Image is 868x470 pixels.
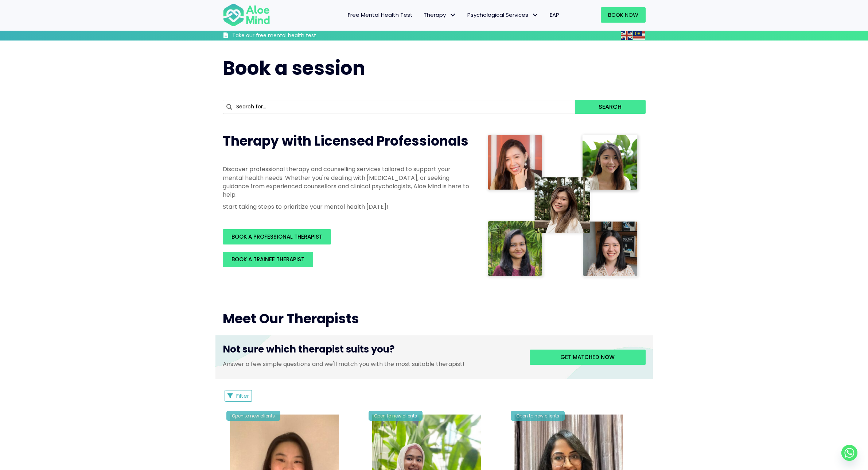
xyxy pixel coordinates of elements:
span: Get matched now [560,353,615,361]
a: Psychological ServicesPsychological Services: submenu [462,7,544,23]
span: Therapy: submenu [448,10,458,20]
a: TherapyTherapy: submenu [418,7,462,23]
span: Therapy [424,11,456,19]
a: Get matched now [530,350,646,365]
h3: Not sure which therapist suits you? [223,343,519,359]
a: BOOK A TRAINEE THERAPIST [223,252,313,267]
a: Whatsapp [841,445,857,461]
p: Discover professional therapy and counselling services tailored to support your mental health nee... [223,165,471,199]
p: Start taking steps to prioritize your mental health [DATE]! [223,203,471,211]
nav: Menu [280,7,565,23]
span: Therapy with Licensed Professionals [223,132,468,150]
a: Free Mental Health Test [342,7,418,23]
a: Take our free mental health test [223,32,355,41]
h3: Take our free mental health test [232,32,355,39]
img: Aloe mind Logo [223,3,270,27]
input: Search for... [223,100,575,114]
a: EAP [544,7,565,23]
span: Meet Our Therapists [223,309,359,328]
span: BOOK A PROFESSIONAL THERAPIST [231,233,322,240]
span: EAP [550,11,559,19]
div: Open to new clients [226,411,280,421]
div: Open to new clients [369,411,423,421]
button: Filter Listings [225,390,252,402]
a: BOOK A PROFESSIONAL THERAPIST [223,229,331,244]
a: English [621,31,633,39]
span: BOOK A TRAINEE THERAPIST [231,255,304,263]
span: Free Mental Health Test [348,11,413,19]
span: Filter [236,392,249,400]
span: Book a session [223,55,365,81]
button: Search [575,100,645,114]
img: en [621,31,632,40]
a: Book Now [601,7,646,23]
span: Psychological Services [467,11,539,19]
div: Open to new clients [511,411,565,421]
img: Therapist collage [485,132,641,280]
img: ms [633,31,645,40]
a: Malay [633,31,646,39]
span: Psychological Services: submenu [530,10,541,20]
span: Book Now [608,11,638,19]
p: Answer a few simple questions and we'll match you with the most suitable therapist! [223,360,519,368]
